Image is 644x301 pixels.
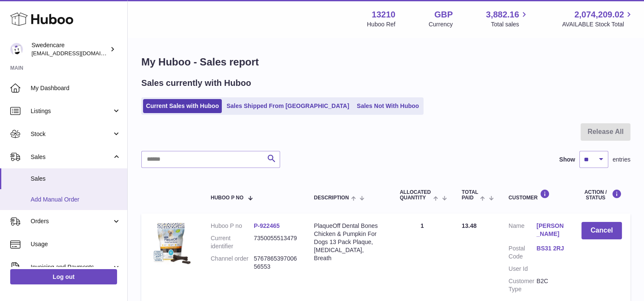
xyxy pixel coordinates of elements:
span: Usage [31,240,121,248]
dt: Current identifier [211,234,254,250]
label: Show [559,156,575,164]
dt: Postal Code [509,244,537,261]
div: Huboo Ref [367,20,395,28]
strong: GBP [434,9,452,20]
div: Customer [509,189,564,201]
span: My Dashboard [31,84,121,92]
a: 2,074,209.02 AVAILABLE Stock Total [562,9,634,28]
dt: Customer Type [509,277,537,293]
dt: Name [509,222,537,240]
span: Add Manual Order [31,196,121,204]
dt: User Id [509,265,537,273]
dd: B2C [536,277,564,293]
span: 13.48 [462,222,477,229]
div: Swedencare [31,41,108,57]
a: Sales Shipped From [GEOGRAPHIC_DATA] [223,99,352,113]
h2: Sales currently with Huboo [141,77,251,89]
div: PlaqueOff Dental Bones Chicken & Pumpkin For Dogs 13 Pack Plaque, [MEDICAL_DATA], Breath [314,222,383,262]
div: Action / Status [581,189,622,201]
span: Sales [31,175,121,183]
a: 3,882.16 Total sales [486,9,529,28]
div: Currency [429,20,453,28]
span: Invoicing and Payments [31,263,112,271]
span: 2,074,209.02 [574,9,624,20]
button: Cancel [581,222,622,239]
span: entries [613,156,630,164]
span: Description [314,195,349,201]
span: Total sales [491,20,529,28]
span: ALLOCATED Quantity [400,190,431,201]
span: Listings [31,107,112,115]
dt: Huboo P no [211,222,254,230]
span: Stock [31,130,112,138]
a: Current Sales with Huboo [143,99,222,113]
img: $_57.JPG [150,222,192,264]
dd: 7350055513479 [254,234,297,250]
span: Sales [31,153,112,161]
span: AVAILABLE Stock Total [562,20,634,28]
h1: My Huboo - Sales report [141,55,630,69]
a: BS31 2RJ [536,244,564,253]
span: Orders [31,217,112,225]
a: Log out [10,269,117,284]
strong: 13210 [372,9,395,20]
span: Total paid [462,190,478,201]
a: Sales Not With Huboo [354,99,422,113]
dt: Channel order [211,255,254,271]
a: [PERSON_NAME] [536,222,564,238]
span: 3,882.16 [486,9,519,20]
a: P-922465 [254,222,280,229]
span: [EMAIL_ADDRESS][DOMAIN_NAME] [31,50,125,57]
dd: 576786539700656553 [254,255,297,271]
span: Huboo P no [211,195,243,201]
img: gemma.horsfield@swedencare.co.uk [10,43,23,56]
